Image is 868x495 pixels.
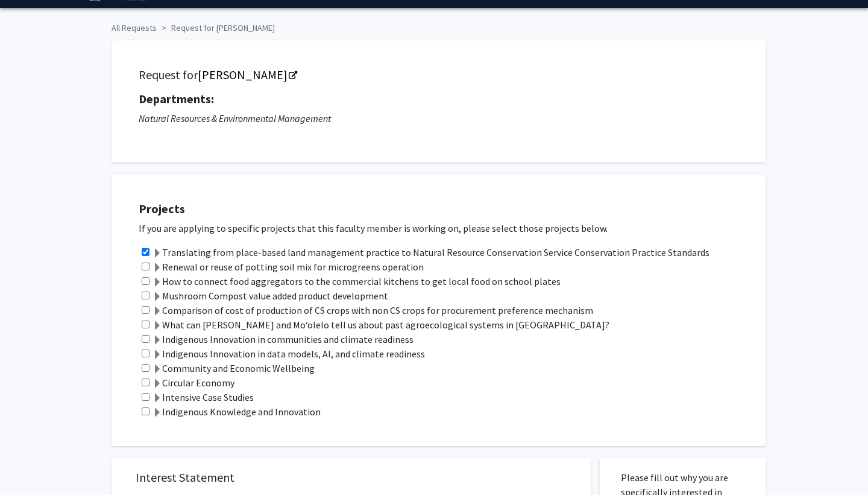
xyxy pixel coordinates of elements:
[153,289,388,303] label: Mushroom Compost value added product development
[112,17,756,34] ol: breadcrumb
[153,375,234,390] label: Circular Economy
[198,67,296,82] a: Opens in a new tab
[139,221,753,235] p: If you are applying to specific projects that this faculty member is working on, please select th...
[153,260,424,274] label: Renewal or reuse of potting soil mix for microgreens operation
[153,303,593,318] label: Comparison of cost of production of CS crops with non CS crops for procurement preference mechanism
[139,112,331,124] i: Natural Resources & Environmental Management
[9,441,51,486] iframe: Chat
[153,318,609,332] label: What can [PERSON_NAME] and Moʻolelo tell us about past agroecological systems in [GEOGRAPHIC_DATA]?
[153,361,315,375] label: Community and Economic Wellbeing
[153,245,709,260] label: Translating from place-based land management practice to Natural Resource Conservation Service Co...
[153,390,254,404] label: Intensive Case Studies
[153,332,414,346] label: Indigenous Innovation in communities and climate readiness
[112,22,157,33] a: All Requests
[139,201,185,216] strong: Projects
[139,68,738,82] h5: Request for
[153,274,561,289] label: How to connect food aggregators to the commercial kitchens to get local food on school plates
[157,22,275,34] li: Request for [PERSON_NAME]
[136,470,567,485] h5: Interest Statement
[153,346,425,361] label: Indigenous Innovation in data models, AI, and climate readiness
[153,404,321,419] label: Indigenous Knowledge and Innovation
[139,91,214,106] strong: Departments:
